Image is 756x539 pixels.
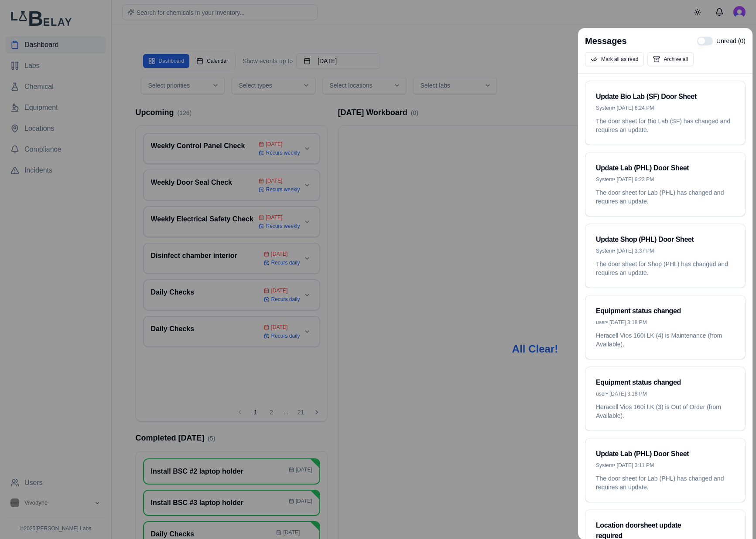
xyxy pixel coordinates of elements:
div: Update Lab (PHL) Door Sheet [596,449,708,459]
a: Update Bio Lab (SF) Door SheetArchiveMark as unreadSystem• [DATE] 6:24 PMThe door sheet for Bio L... [585,81,746,145]
a: Update Shop (PHL) Door SheetArchiveMark as unreadSystem• [DATE] 3:37 PMThe door sheet for Shop (P... [585,224,746,288]
p: The door sheet for Lab (PHL) has changed and requires an update. [596,474,735,492]
p: Heracell Vios 160i LK (3) is Out of Order (from Available). [596,403,735,420]
div: user • [DATE] 3:18 PM [596,319,735,326]
p: The door sheet for Bio Lab (SF) has changed and requires an update. [596,117,735,134]
label: Unread ( 0 ) [716,37,746,45]
div: Equipment status changed [596,306,708,316]
a: Equipment status changedArchiveMark as unreaduser• [DATE] 3:18 PMHeracell Vios 160i LK (4) is Mai... [585,295,746,359]
div: System • [DATE] 6:23 PM [596,176,735,183]
div: Update Shop (PHL) Door Sheet [596,234,708,245]
button: Archive all [647,52,693,66]
div: System • [DATE] 3:11 PM [596,462,735,469]
p: The door sheet for Shop (PHL) has changed and requires an update. [596,260,735,277]
p: The door sheet for Lab (PHL) has changed and requires an update. [596,188,735,206]
div: Update Bio Lab (SF) Door Sheet [596,92,708,102]
a: Update Lab (PHL) Door SheetArchiveMark as unreadSystem• [DATE] 6:23 PMThe door sheet for Lab (PHL... [585,152,746,217]
div: System • [DATE] 6:24 PM [596,105,735,112]
a: Update Lab (PHL) Door SheetArchiveMark as unreadSystem• [DATE] 3:11 PMThe door sheet for Lab (PHL... [585,438,746,502]
a: Equipment status changedArchiveMark as unreaduser• [DATE] 3:18 PMHeracell Vios 160i LK (3) is Out... [585,366,746,431]
h2: Messages [585,35,627,47]
div: user • [DATE] 3:18 PM [596,390,735,397]
div: Update Lab (PHL) Door Sheet [596,163,708,173]
button: Mark all as read [585,52,644,66]
div: System • [DATE] 3:37 PM [596,247,735,254]
div: Equipment status changed [596,377,708,388]
p: Heracell Vios 160i LK (4) is Maintenance (from Available). [596,331,735,349]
